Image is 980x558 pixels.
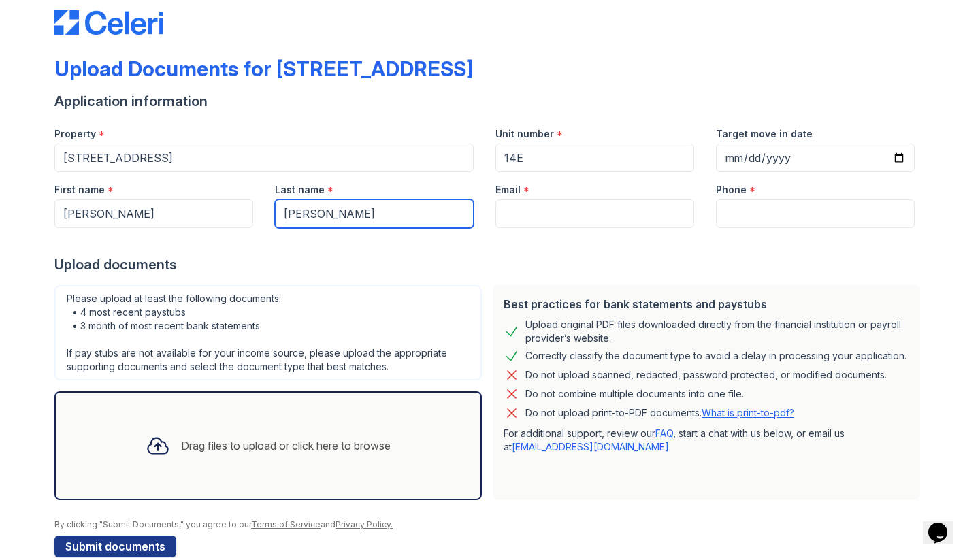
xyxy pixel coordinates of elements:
[716,127,813,141] label: Target move in date
[54,127,96,141] label: Property
[251,519,321,529] a: Terms of Service
[525,406,794,420] p: Do not upload print-to-PDF documents.
[504,296,909,312] div: Best practices for bank statements and paystubs
[54,255,926,274] div: Upload documents
[504,427,909,454] p: For additional support, review our , start a chat with us below, or email us at
[275,183,325,197] label: Last name
[655,427,673,439] a: FAQ
[525,318,909,345] div: Upload original PDF files downloaded directly from the financial institution or payroll provider’...
[716,183,747,197] label: Phone
[54,92,926,111] div: Application information
[336,519,393,529] a: Privacy Policy.
[512,441,669,453] a: [EMAIL_ADDRESS][DOMAIN_NAME]
[923,504,966,544] iframe: chat widget
[525,348,906,364] div: Correctly classify the document type to avoid a delay in processing your application.
[495,183,521,197] label: Email
[54,285,482,380] div: Please upload at least the following documents: • 4 most recent paystubs • 3 month of most recent...
[54,519,926,530] div: By clicking "Submit Documents," you agree to our and
[54,56,473,81] div: Upload Documents for [STREET_ADDRESS]
[54,183,105,197] label: First name
[495,127,554,141] label: Unit number
[702,407,794,419] a: What is print-to-pdf?
[54,10,163,35] img: CE_Logo_Blue-a8612792a0a2168367f1c8372b55b34899dd931a85d93a1a3d3e32e68fde9ad4.png
[54,536,176,557] button: Submit documents
[181,438,391,454] div: Drag files to upload or click here to browse
[525,386,744,402] div: Do not combine multiple documents into one file.
[525,367,887,383] div: Do not upload scanned, redacted, password protected, or modified documents.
